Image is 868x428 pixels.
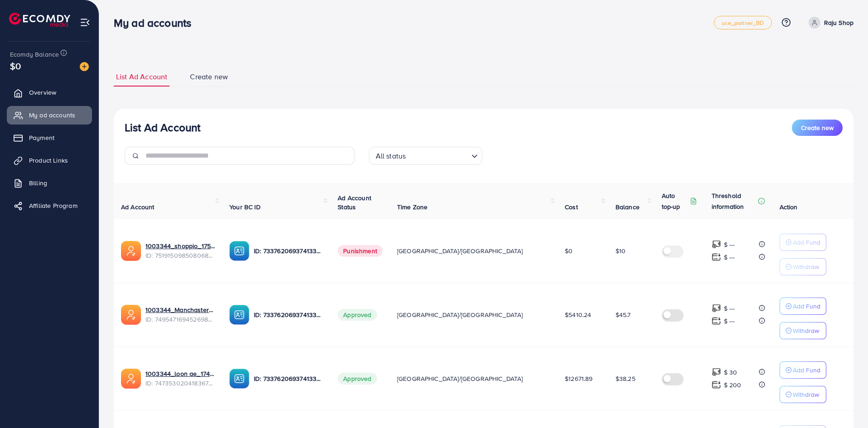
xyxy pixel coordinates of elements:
[80,62,89,71] img: image
[829,387,861,421] iframe: Chat
[338,373,377,385] span: Approved
[662,190,688,212] p: Auto top-up
[780,234,826,251] button: Add Fund
[712,367,721,377] img: top-up amount
[121,369,141,389] img: ic-ads-acc.e4c84228.svg
[7,197,92,215] a: Affiliate Program
[408,148,467,163] input: Search for option
[801,123,834,132] span: Create new
[125,121,200,134] h3: List Ad Account
[724,380,742,390] p: $ 200
[145,305,215,314] a: 1003344_Manchaster_1745175503024
[369,147,482,165] div: Search for option
[29,88,56,97] span: Overview
[793,325,819,336] p: Withdraw
[29,111,75,120] span: My ad accounts
[712,240,721,249] img: top-up amount
[121,241,141,261] img: ic-ads-acc.e4c84228.svg
[712,190,756,212] p: Threshold information
[29,201,78,210] span: Affiliate Program
[712,252,721,262] img: top-up amount
[397,246,523,255] span: [GEOGRAPHIC_DATA]/[GEOGRAPHIC_DATA]
[145,241,215,250] a: 1003344_shoppio_1750688962312
[724,367,737,378] p: $ 30
[780,202,798,212] span: Action
[793,261,819,272] p: Withdraw
[145,251,215,260] span: ID: 7519150985080684551
[397,374,523,383] span: [GEOGRAPHIC_DATA]/[GEOGRAPHIC_DATA]
[824,17,853,28] p: Raju Shop
[229,241,249,261] img: ic-ba-acc.ded83a64.svg
[190,72,228,82] span: Create new
[29,133,54,142] span: Payment
[616,374,635,383] span: $38.25
[29,178,47,188] span: Billing
[793,365,820,375] p: Add Fund
[793,389,819,400] p: Withdraw
[7,129,92,147] a: Payment
[724,239,735,250] p: $ ---
[121,202,155,212] span: Ad Account
[116,72,167,82] span: List Ad Account
[229,305,249,325] img: ic-ba-acc.ded83a64.svg
[145,369,215,388] div: <span class='underline'>1003344_loon ae_1740066863007</span></br>7473530204183674896
[397,202,427,212] span: Time Zone
[145,379,215,388] span: ID: 7473530204183674896
[121,305,141,325] img: ic-ads-acc.e4c84228.svg
[7,174,92,192] a: Billing
[7,151,92,169] a: Product Links
[724,252,735,263] p: $ ---
[780,322,826,339] button: Withdraw
[780,298,826,315] button: Add Fund
[616,202,640,212] span: Balance
[10,59,21,72] span: $0
[338,245,383,257] span: Punishment
[565,374,592,383] span: $12671.89
[722,20,764,26] span: uce_partner_BD
[254,309,323,320] p: ID: 7337620693741338625
[229,369,249,389] img: ic-ba-acc.ded83a64.svg
[7,83,92,101] a: Overview
[780,258,826,275] button: Withdraw
[565,202,578,212] span: Cost
[114,16,199,29] h3: My ad accounts
[338,309,377,321] span: Approved
[793,301,820,312] p: Add Fund
[145,241,215,260] div: <span class='underline'>1003344_shoppio_1750688962312</span></br>7519150985080684551
[80,17,90,28] img: menu
[565,246,572,255] span: $0
[29,156,68,165] span: Product Links
[145,369,215,378] a: 1003344_loon ae_1740066863007
[145,315,215,324] span: ID: 7495471694526988304
[254,245,323,256] p: ID: 7337620693741338625
[616,310,631,319] span: $45.7
[397,310,523,319] span: [GEOGRAPHIC_DATA]/[GEOGRAPHIC_DATA]
[10,50,59,59] span: Ecomdy Balance
[714,16,771,29] a: uce_partner_BD
[780,386,826,403] button: Withdraw
[9,13,70,27] img: logo
[805,17,853,29] a: Raju Shop
[780,361,826,379] button: Add Fund
[793,237,820,248] p: Add Fund
[229,202,261,212] span: Your BC ID
[724,303,735,314] p: $ ---
[374,149,408,163] span: All status
[565,310,591,319] span: $5410.24
[145,305,215,324] div: <span class='underline'>1003344_Manchaster_1745175503024</span></br>7495471694526988304
[724,316,735,327] p: $ ---
[792,120,843,136] button: Create new
[254,373,323,384] p: ID: 7337620693741338625
[712,303,721,313] img: top-up amount
[712,316,721,326] img: top-up amount
[712,380,721,390] img: top-up amount
[616,246,626,255] span: $10
[338,193,371,212] span: Ad Account Status
[7,106,92,124] a: My ad accounts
